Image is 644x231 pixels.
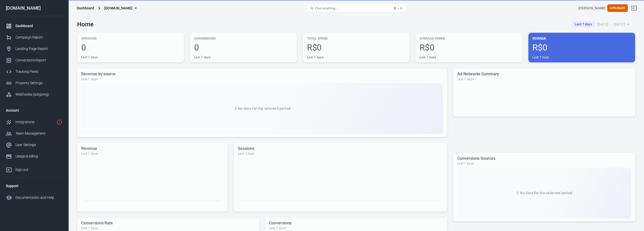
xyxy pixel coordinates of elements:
[393,6,403,10] div: ⌘ + K
[2,162,67,175] a: Sign out
[15,142,63,148] div: User Settings
[2,20,67,32] a: Dashboard
[2,139,67,151] a: User Settings
[15,23,63,29] div: Dashboard
[578,6,605,11] div: Account id: 3jDzlnHw
[2,128,67,139] a: Team Management
[102,4,139,13] button: [DOMAIN_NAME]
[15,80,63,86] div: Property Settings
[104,5,133,11] span: dailychoiceshop.com
[77,6,94,11] div: Dashboard
[607,4,628,12] button: Upgrade
[306,4,407,12] button: Find anything...⌘ + K
[77,21,94,28] h3: Home
[15,167,63,172] div: Sign out
[15,92,63,97] div: Webhooks (outgoing)
[2,32,67,43] a: Campaign Report
[15,131,63,136] div: Team Management
[15,119,54,125] div: Integrations
[15,154,63,159] div: Usage & billing
[2,43,67,55] a: Landing Page Report
[15,58,63,63] div: Conversions Report
[2,104,67,116] li: Account
[628,2,640,14] a: Sign out
[2,66,67,77] a: Tracking Pixels
[2,55,67,66] a: Conversions Report
[15,69,63,74] div: Tracking Pixels
[15,46,63,51] div: Landing Page Report
[2,6,67,10] div: [DOMAIN_NAME]
[315,6,338,10] span: Find anything...
[2,89,67,100] a: Webhooks (outgoing)
[2,116,67,128] a: Integrations
[15,195,63,200] div: Documentation and Help
[2,180,67,192] li: Support
[2,151,67,162] a: Usage & billing
[2,77,67,89] a: Property Settings
[15,35,63,40] div: Campaign Report
[56,119,63,125] svg: 1 networks not verified yet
